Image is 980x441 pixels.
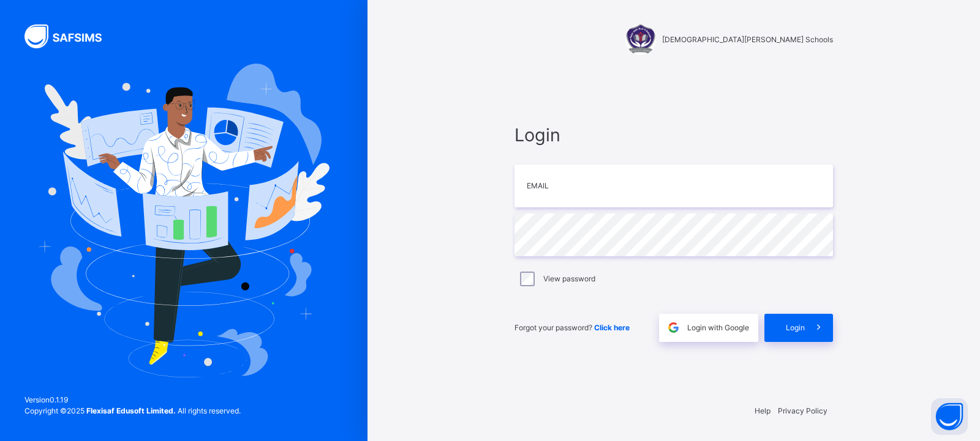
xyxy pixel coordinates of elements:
span: Version 0.1.19 [24,395,241,406]
button: Open asap [931,398,968,435]
a: Privacy Policy [778,406,827,415]
span: Login [786,322,805,333]
img: Hero Image [38,64,330,377]
strong: Flexisaf Edusoft Limited. [86,406,176,415]
label: View password [543,273,595,284]
img: google.396cfc9801f0270233282035f929180a.svg [666,321,680,335]
a: Click here [594,323,630,332]
span: Login [514,122,833,148]
span: Copyright © 2025 All rights reserved. [24,406,241,415]
span: Login with Google [687,322,749,333]
span: Forgot your password? [514,323,630,332]
a: Help [755,406,771,415]
span: [DEMOGRAPHIC_DATA][PERSON_NAME] Schools [662,34,833,45]
img: SAFSIMS Logo [24,24,116,48]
